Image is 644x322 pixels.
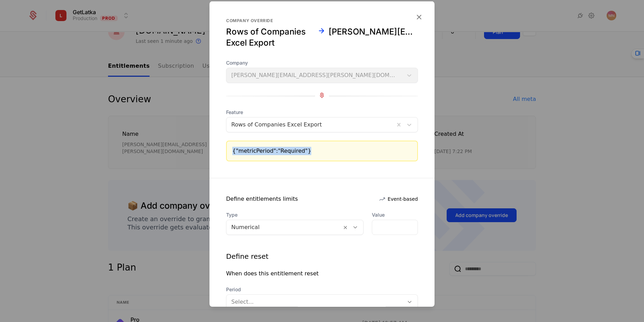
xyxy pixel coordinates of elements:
[226,269,319,278] div: When does this entitlement reset
[388,196,418,202] span: Event-based
[226,59,418,66] span: Company
[226,252,268,261] div: Define reset
[372,211,418,218] label: Value
[226,286,418,293] span: Period
[226,109,418,116] span: Feature
[226,26,314,48] div: Rows of Companies Excel Export
[226,211,364,218] span: Type
[226,195,298,203] div: Define entitlements limits
[329,26,418,48] div: mariusz.niemiec+onboarding081025@widelab.co
[232,147,412,155] div: {"metricPeriod":"Required"}
[226,18,418,23] div: Company override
